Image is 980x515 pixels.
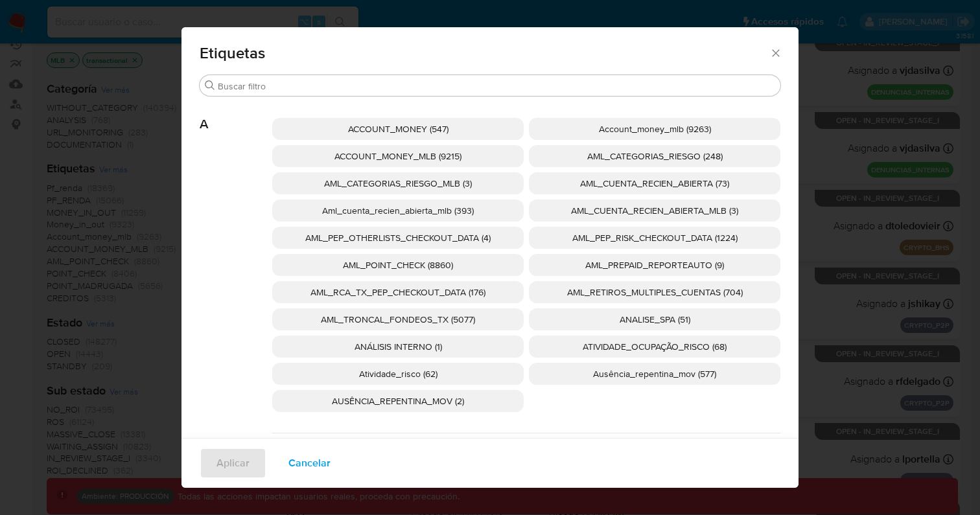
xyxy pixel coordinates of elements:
[321,313,475,326] span: AML_TRONCAL_FONDEOS_TX (5077)
[769,47,781,58] button: Cerrar
[272,336,524,358] div: ANÁLISIS INTERNO (1)
[572,231,738,244] span: AML_PEP_RISK_CHECKOUT_DATA (1224)
[529,145,780,167] div: AML_CATEGORIAS_RIESGO (248)
[334,150,461,163] span: ACCOUNT_MONEY_MLB (9215)
[272,281,524,303] div: AML_RCA_TX_PEP_CHECKOUT_DATA (176)
[529,308,780,330] div: ANALISE_SPA (51)
[529,200,780,222] div: AML_CUENTA_RECIEN_ABIERTA_MLB (3)
[587,150,723,163] span: AML_CATEGORIAS_RIESGO (248)
[272,118,524,140] div: ACCOUNT_MONEY (547)
[272,172,524,194] div: AML_CATEGORIAS_RIESGO_MLB (3)
[593,367,716,380] span: Ausência_repentina_mov (577)
[529,172,780,194] div: AML_CUENTA_RECIEN_ABIERTA (73)
[529,227,780,249] div: AML_PEP_RISK_CHECKOUT_DATA (1224)
[343,258,453,271] span: AML_POINT_CHECK (8860)
[272,363,524,385] div: Atividade_risco (62)
[322,204,474,217] span: Aml_cuenta_recien_abierta_mlb (393)
[272,254,524,276] div: AML_POINT_CHECK (8860)
[200,433,272,468] span: B
[272,200,524,222] div: Aml_cuenta_recien_abierta_mlb (393)
[571,204,738,217] span: AML_CUENTA_RECIEN_ABIERTA_MLB (3)
[620,313,690,326] span: ANALISE_SPA (51)
[355,340,442,353] span: ANÁLISIS INTERNO (1)
[585,258,724,271] span: AML_PREPAID_REPORTEAUTO (9)
[348,122,449,135] span: ACCOUNT_MONEY (547)
[599,122,711,135] span: Account_money_mlb (9263)
[529,281,780,303] div: AML_RETIROS_MULTIPLES_CUENTAS (704)
[529,254,780,276] div: AML_PREPAID_REPORTEAUTO (9)
[200,97,272,132] span: A
[583,340,727,353] span: ATIVIDADE_OCUPAÇÃO_RISCO (68)
[200,45,769,61] span: Etiquetas
[332,395,464,407] span: AUSÊNCIA_REPENTINA_MOV (2)
[529,336,780,358] div: ATIVIDADE_OCUPAÇÃO_RISCO (68)
[272,145,524,167] div: ACCOUNT_MONEY_MLB (9215)
[529,363,780,385] div: Ausência_repentina_mov (577)
[272,448,347,479] button: Cancelar
[580,177,729,190] span: AML_CUENTA_RECIEN_ABIERTA (73)
[529,118,780,140] div: Account_money_mlb (9263)
[359,367,437,380] span: Atividade_risco (62)
[567,286,743,299] span: AML_RETIROS_MULTIPLES_CUENTAS (704)
[272,390,524,412] div: AUSÊNCIA_REPENTINA_MOV (2)
[288,449,331,477] span: Cancelar
[218,80,775,92] input: Buscar filtro
[272,227,524,249] div: AML_PEP_OTHERLISTS_CHECKOUT_DATA (4)
[272,308,524,330] div: AML_TRONCAL_FONDEOS_TX (5077)
[310,286,485,299] span: AML_RCA_TX_PEP_CHECKOUT_DATA (176)
[205,80,215,91] button: Buscar
[324,177,472,190] span: AML_CATEGORIAS_RIESGO_MLB (3)
[305,231,491,244] span: AML_PEP_OTHERLISTS_CHECKOUT_DATA (4)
